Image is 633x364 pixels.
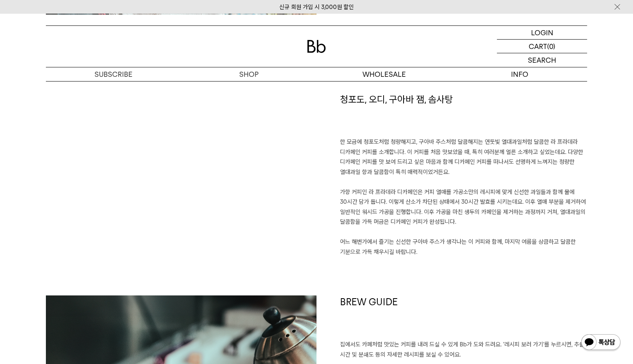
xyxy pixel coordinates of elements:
[580,333,621,352] img: 카카오톡 채널 1:1 채팅 버튼
[528,53,556,67] p: SEARCH
[547,40,555,53] p: (0)
[531,26,553,39] p: LOGIN
[340,295,587,340] h1: BREW GUIDE
[452,67,587,81] p: INFO
[340,93,587,138] h1: 청포도, 오디, 구아바 잼, 솜사탕
[181,67,316,81] a: SHOP
[46,67,181,81] a: SUBSCRIBE
[529,40,547,53] p: CART
[340,137,587,257] p: 한 모금에 청포도처럼 청량해지고, 구아바 주스처럼 달콤해지는 연둣빛 열대과일처럼 달콤한 라 프라데라 디카페인 커피를 소개합니다. 이 커피를 처음 맛보았을 때, 특히 여러분께 ...
[307,40,326,53] img: 로고
[316,67,452,81] p: WHOLESALE
[497,26,587,40] a: LOGIN
[497,40,587,53] a: CART (0)
[279,4,354,11] a: 신규 회원 가입 시 3,000원 할인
